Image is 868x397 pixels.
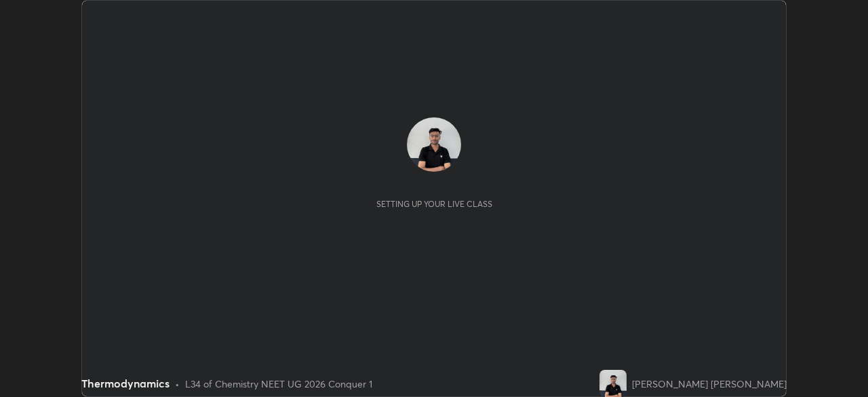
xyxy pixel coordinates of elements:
[185,377,372,391] div: L34 of Chemistry NEET UG 2026 Conquer 1
[599,370,627,397] img: 570f0525f3d24fefabda6eb234ba3928.jpg
[407,117,461,172] img: 570f0525f3d24fefabda6eb234ba3928.jpg
[376,199,492,209] div: Setting up your live class
[81,375,170,392] div: Thermodynamics
[175,377,180,391] div: •
[632,377,787,391] div: [PERSON_NAME] [PERSON_NAME]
